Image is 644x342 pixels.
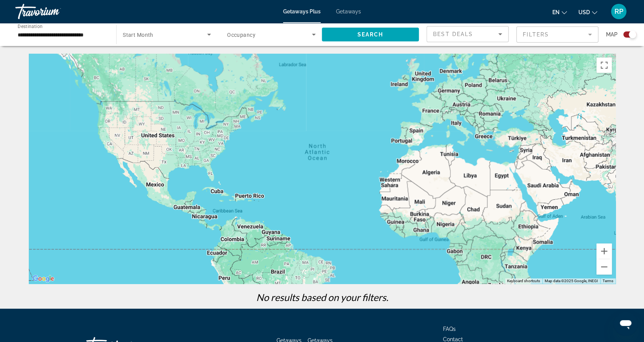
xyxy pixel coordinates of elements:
a: Getaways [336,8,361,15]
button: Change currency [578,7,597,18]
button: Search [322,28,419,41]
img: Google [31,274,56,284]
button: Zoom in [596,243,612,259]
button: User Menu [609,3,629,20]
span: Best Deals [433,31,473,37]
button: Zoom out [596,259,612,275]
mat-select: Sort by [433,30,502,39]
span: Map data ©2025 Google, INEGI [545,279,598,283]
a: Open this area in Google Maps (opens a new window) [31,274,56,284]
button: Toggle fullscreen view [596,58,612,73]
span: Search [357,31,384,38]
a: Travorium [15,2,92,21]
span: RP [614,8,623,15]
button: Filter [516,26,598,43]
span: USD [578,9,590,15]
a: Terms (opens in new tab) [603,279,613,283]
span: en [552,9,560,15]
iframe: Button to launch messaging window [613,311,638,336]
button: Change language [552,7,567,18]
span: Map [606,29,618,40]
p: No results based on your filters. [25,291,619,303]
button: Keyboard shortcuts [507,278,540,284]
a: Getaways Plus [283,8,321,15]
a: FAQs [443,326,456,332]
span: Occupancy [227,32,255,38]
span: Start Month [123,32,153,38]
span: Destination [18,23,43,29]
